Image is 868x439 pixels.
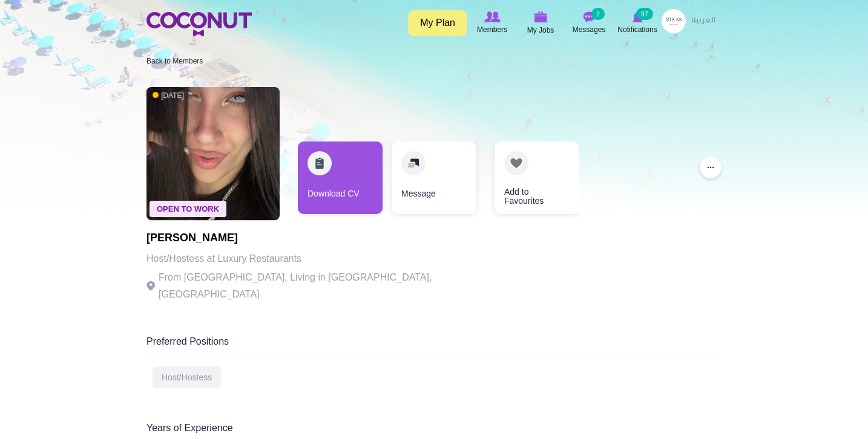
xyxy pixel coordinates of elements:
div: Host/Hostess [153,366,221,388]
img: Home [146,12,252,36]
h1: [PERSON_NAME] [146,232,479,244]
div: Preferred Positions [146,335,722,354]
a: Add to Favourites [495,141,579,214]
a: Notifications Notifications 97 [613,9,662,37]
span: My Jobs [527,24,554,36]
span: Open To Work [150,201,226,217]
div: 1 / 3 [298,141,383,220]
div: 2 / 3 [392,141,476,220]
p: Host/Hostess at Luxury Restaurants [146,250,479,267]
a: Download CV [298,141,383,214]
a: Messages Messages 2 [565,9,613,37]
span: Members [477,24,507,36]
img: Messages [583,11,595,22]
a: Message [392,141,476,214]
div: 3 / 3 [485,141,570,220]
button: ... [700,157,722,178]
a: Browse Members Members [468,9,516,37]
span: Messages [573,24,606,36]
span: [DATE] [153,91,184,101]
a: My Jobs My Jobs [516,9,565,37]
img: Browse Members [484,11,500,22]
span: Notifications [617,24,657,36]
a: Back to Members [146,57,203,65]
img: My Jobs [534,11,547,22]
a: العربية [686,9,722,33]
small: 2 [591,8,605,20]
img: Notifications [633,11,643,22]
small: 97 [636,8,653,20]
p: From [GEOGRAPHIC_DATA], Living in [GEOGRAPHIC_DATA], [GEOGRAPHIC_DATA] [146,269,479,303]
a: My Plan [408,10,467,36]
